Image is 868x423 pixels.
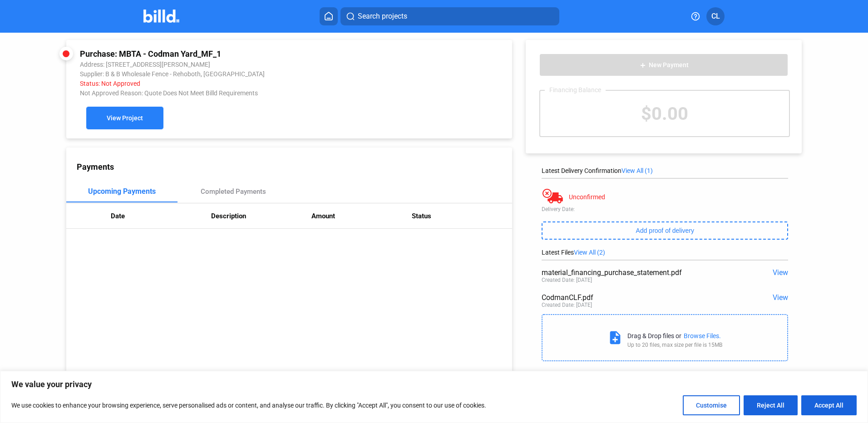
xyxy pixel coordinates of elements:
div: Address: [STREET_ADDRESS][PERSON_NAME] [80,61,415,68]
button: New Payment [539,54,788,76]
div: Drag & Drop files or [627,332,681,339]
span: CL [711,11,720,22]
p: We use cookies to enhance your browsing experience, serve personalised ads or content, and analys... [11,400,486,411]
span: View All (1) [621,167,653,174]
div: Created Date: [DATE] [542,277,592,283]
div: Delivery Date: [542,206,788,212]
button: Accept All [801,395,857,415]
div: Latest Files [542,249,788,256]
div: CodmanCLF.pdf [542,293,739,302]
div: Financing Balance [545,86,606,93]
p: We value your privacy [11,379,857,390]
img: Billd Company Logo [143,10,179,23]
span: View [773,268,788,277]
div: Browse Files. [684,332,721,339]
span: View All (2) [574,249,605,256]
div: Supplier: B & B Wholesale Fence - Rehoboth, [GEOGRAPHIC_DATA] [80,70,415,78]
button: Reject All [744,395,798,415]
mat-icon: add [639,62,646,69]
span: View Project [107,115,143,122]
button: View Project [86,107,163,129]
div: Latest Delivery Confirmation [542,167,788,174]
div: Status: Not Approved [80,80,415,87]
th: Amount [311,203,412,229]
button: Search projects [340,7,559,25]
span: View [773,293,788,302]
button: Add proof of delivery [542,221,788,240]
th: Status [412,203,512,229]
span: Add proof of delivery [636,227,694,234]
div: Not Approved Reason: Quote Does Not Meet Billd Requirements [80,89,415,97]
div: Unconfirmed [569,193,605,201]
div: Upcoming Payments [88,187,156,196]
div: $0.00 [540,91,789,136]
button: CL [706,7,725,25]
div: Purchase: MBTA - Codman Yard_MF_1 [80,49,415,59]
div: Completed Payments [201,187,266,196]
span: Search projects [358,11,407,22]
div: Created Date: [DATE] [542,302,592,308]
div: material_financing_purchase_statement.pdf [542,268,739,277]
span: New Payment [649,62,689,69]
div: Up to 20 files, max size per file is 15MB [627,342,722,348]
div: Payments [77,162,512,172]
mat-icon: note_add [607,330,623,345]
th: Date [111,203,211,229]
th: Description [211,203,311,229]
button: Customise [683,395,740,415]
